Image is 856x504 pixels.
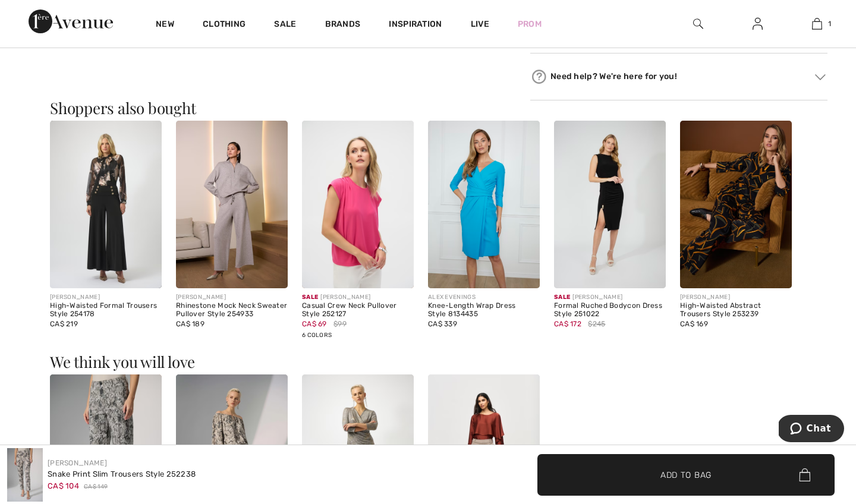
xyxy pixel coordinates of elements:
[176,121,288,288] img: Rhinestone Mock Neck Sweater Pullover Style 254933
[788,17,846,31] a: 1
[554,293,666,302] div: [PERSON_NAME]
[50,100,806,116] h3: Shoppers also bought
[799,468,810,481] img: Bag.svg
[680,293,792,302] div: [PERSON_NAME]
[333,319,347,329] span: $99
[518,18,542,30] a: Prom
[779,415,844,445] iframe: Opens a widget where you can chat to one of our agents
[660,468,712,481] span: Add to Bag
[176,293,288,302] div: [PERSON_NAME]
[48,468,196,480] div: Snake Print Slim Trousers Style 252238
[428,293,540,302] div: ALEX EVENINGS
[302,293,414,302] div: [PERSON_NAME]
[389,19,442,31] span: Inspiration
[84,483,108,492] span: CA$ 149
[554,320,581,328] span: CA$ 172
[588,319,605,329] span: $245
[743,17,772,31] a: Sign In
[554,294,570,301] span: Sale
[530,68,827,86] div: Need help? We're here for you!
[428,121,540,288] img: Knee-Length Wrap Dress Style 8134435
[48,459,107,467] a: [PERSON_NAME]
[176,302,288,319] div: Rhinestone Mock Neck Sweater Pullover Style 254933
[325,19,361,31] a: Brands
[50,320,78,328] span: CA$ 219
[828,18,831,29] span: 1
[680,121,792,288] img: High-Waisted Abstract Trousers Style 253239
[753,17,763,31] img: My Info
[537,454,835,496] button: Add to Bag
[302,302,414,319] div: Casual Crew Neck Pullover Style 252127
[815,74,826,80] img: Arrow2.svg
[156,19,174,31] a: New
[428,320,457,328] span: CA$ 339
[274,19,296,31] a: Sale
[680,302,792,319] div: High-Waisted Abstract Trousers Style 253239
[680,320,708,328] span: CA$ 169
[50,354,806,370] h3: We think you will love
[554,302,666,319] div: Formal Ruched Bodycon Dress Style 251022
[50,293,162,302] div: [PERSON_NAME]
[7,448,43,502] img: Snake Print Slim Trousers Style 252238
[50,121,162,288] img: High-Waisted Formal Trousers Style 254178
[812,17,822,31] img: My Bag
[50,302,162,319] div: High-Waisted Formal Trousers Style 254178
[471,18,489,30] a: Live
[554,121,666,288] img: Formal Ruched Bodycon Dress Style 251022
[302,121,414,288] img: Casual Crew Neck Pullover Style 252127
[693,17,703,31] img: search the website
[176,320,204,328] span: CA$ 189
[302,320,327,328] span: CA$ 69
[428,302,540,319] div: Knee-Length Wrap Dress Style 8134435
[48,481,79,490] span: CA$ 104
[203,19,246,31] a: Clothing
[302,294,318,301] span: Sale
[29,10,113,33] img: 1ère Avenue
[302,332,332,339] span: 6 Colors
